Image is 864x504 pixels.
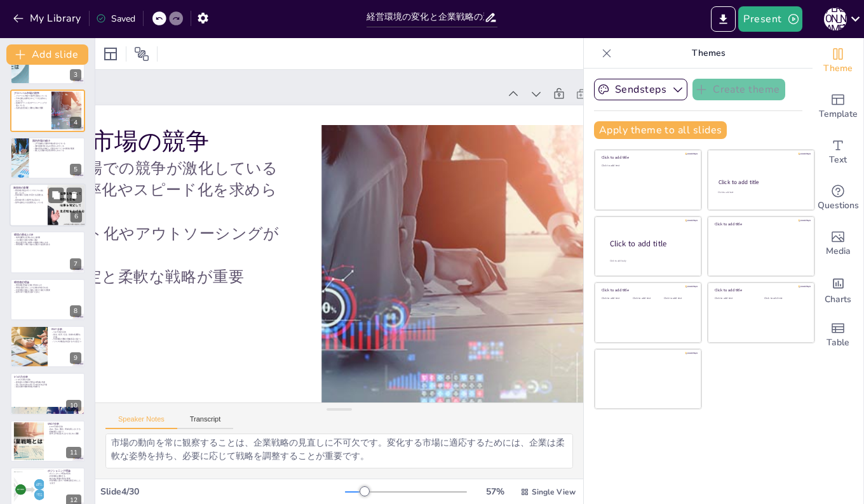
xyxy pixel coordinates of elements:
[480,486,510,498] div: 57 %
[813,175,863,221] div: Get real-time input from your audience
[13,186,44,190] p: 新技術の影響
[48,475,81,478] p: 外部環境を重視する
[48,473,81,475] p: ポジショニング理論の目的
[51,331,81,334] p: PEST分析の目的
[602,297,630,300] div: Click to add text
[134,46,149,62] span: Position
[14,239,81,242] p: CSR活動が企業の評価に直結
[602,155,692,160] div: Click to add title
[71,211,82,222] div: 6
[715,297,755,300] div: Click to add text
[664,297,692,300] div: Click to add text
[718,191,802,194] div: Click to add text
[692,79,785,100] button: Create theme
[715,288,806,293] div: Click to add title
[14,237,81,239] p: 地球温暖化が企業に与える影響
[738,6,802,32] button: Present
[824,8,847,30] div: [PERSON_NAME]
[48,422,81,426] p: SWOT分析
[70,69,81,81] div: 3
[14,289,81,291] p: 外部環境の変化に迅速に対応する能力が重要
[715,222,806,227] div: Click to add title
[14,102,48,107] p: 組織のフラット化やアウトソーシングが進んでいる
[48,430,81,433] p: 戦略策定に役立つ
[70,258,81,270] div: 7
[6,44,88,65] button: Add slide
[14,281,81,284] p: 環境適応理論
[602,288,692,293] div: Click to add title
[32,147,81,150] p: 熟年世代を対象とした製品やサービスの開発が重要
[14,383,81,385] p: 買い手の交渉力や売り手の交渉力を評価
[48,187,64,202] button: Duplicate Slide
[617,38,800,69] p: Themes
[14,234,81,237] p: 環境の悪化とCSR
[14,381,81,383] p: 新規参入の脅威や代替品の脅威を考慮
[14,244,81,246] p: 環境問題への取り組みを強化する必要がある
[14,91,48,95] p: グローバル市場の競争
[764,297,804,300] div: Click to add text
[70,352,81,364] div: 9
[32,142,81,145] p: 少子高齢化が国内市場を縮小させている
[13,199,44,201] p: 新技術の導入が競争力を高める
[177,415,234,429] button: Transcript
[48,480,81,484] p: 外部環境に基づいて戦略を策定することを促す
[10,137,85,179] div: https://cdn.sendsteps.com/images/logo/sendsteps_logo_white.pnghttps://cdn.sendsteps.com/images/lo...
[66,400,81,411] div: 10
[14,284,81,286] p: 環境適応理論が企業に求めるもの
[32,149,81,152] p: 新たな労働力の活用が求められている
[51,340,81,343] p: リスクや機会を特定するのに役立つ
[711,6,736,32] button: Export to PowerPoint
[48,425,81,428] p: SWOT分析の目的
[610,259,690,262] div: Click to add body
[51,333,81,338] p: 政治、経済、社会、技術の各要因を評価
[48,428,81,430] p: 強み、弱み、機会、脅威を明らかにする
[602,164,692,168] div: Click to add text
[829,153,847,167] span: Text
[67,187,82,202] button: Delete Slide
[10,373,85,414] div: 10
[367,8,485,27] input: Insert title
[105,415,177,429] button: Speaker Notes
[13,189,44,194] p: 新技術が製品のライフサイクルを短縮している
[827,336,849,350] span: Table
[51,328,81,331] p: PEST分析
[594,79,687,100] button: Sendsteps
[48,432,81,435] p: 競争上の地位を向上させるために重要
[13,194,44,199] p: 技術革新に迅速に対応する必要がある
[818,199,859,213] span: Questions
[823,62,853,76] span: Theme
[100,44,121,64] div: Layout
[100,486,345,498] div: Slide 4 / 30
[14,107,48,109] p: 迅速な意思決定と柔軟な戦略が重要
[813,129,863,175] div: Add text boxes
[10,231,85,273] div: https://cdn.sendsteps.com/images/logo/sendsteps_logo_white.pnghttps://cdn.sendsteps.com/images/lo...
[48,477,81,480] p: 魅力的な事業の選択が重要
[48,469,81,473] p: ポジショニング理論
[633,297,661,300] div: Click to add text
[13,201,44,204] p: 競争を激化させる要因となっている
[813,221,863,267] div: Add images, graphics, shapes or video
[70,305,81,317] div: 8
[824,6,847,32] button: [PERSON_NAME]
[14,375,81,379] p: 5つの力分析
[66,447,81,458] div: 11
[105,434,573,468] textarea: グローバル市場での競争が激化していることは、企業が直面する重要な課題です。企業は、この競争に勝つために、戦略を見直し、競争力を高める必要があります。 日本企業は、効率化やスピード化を求められてい...
[813,312,863,358] div: Add a table
[813,84,863,129] div: Add ready made slides
[10,8,86,29] button: My Library
[10,326,85,368] div: 9
[10,279,85,321] div: https://cdn.sendsteps.com/images/logo/sendsteps_logo_white.pnghttps://cdn.sendsteps.com/images/lo...
[532,487,576,497] span: Single View
[594,121,727,139] button: Apply theme to all slides
[813,267,863,312] div: Add charts and graphs
[32,145,81,147] p: 海外需要の取り込みが求められている
[14,241,81,244] p: 製品の安全性と健康への配慮が求められる
[825,293,851,307] span: Charts
[14,378,81,381] p: 5つの力分析の目的
[51,338,81,341] p: 外部環境の理解が戦略策定に役立つ
[96,13,135,25] div: Saved
[14,98,48,102] p: 日本企業は効率化やスピード化を求められている
[610,238,691,249] div: Click to add title
[813,38,863,84] div: Change the overall theme
[70,164,81,175] div: 5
